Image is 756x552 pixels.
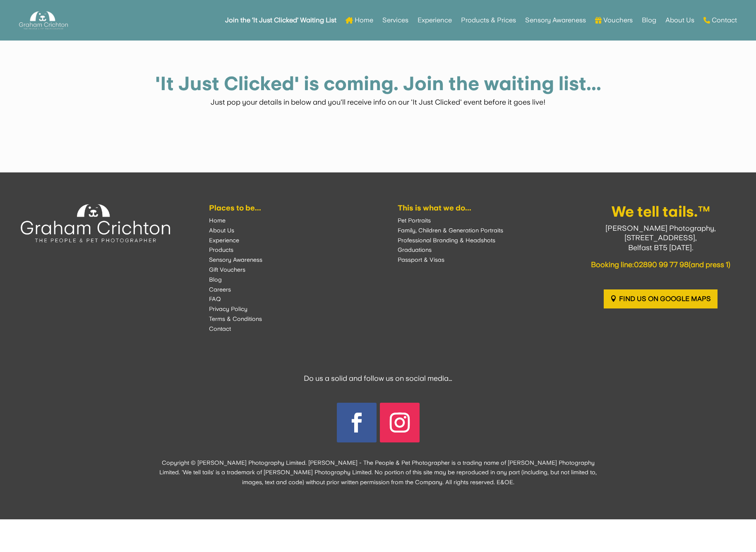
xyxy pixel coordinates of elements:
[398,256,444,263] a: Passport & Visas
[155,74,602,97] h1: 'It Just Clicked' is coming. Join the waiting list...
[461,4,516,36] a: Products & Prices
[628,243,694,252] span: Belfast BT5 [DATE].
[665,4,694,36] a: About Us
[209,296,221,302] a: FAQ
[209,266,245,273] a: Gift Vouchers
[21,204,170,242] img: Experience the Experience
[346,4,373,36] a: Home
[304,374,452,382] span: Do us a solid and follow us on social media…
[209,204,358,216] h6: Places to be...
[209,217,226,224] a: Home
[209,227,234,234] a: About Us
[398,217,431,224] a: Pet Portraits
[398,246,432,253] a: Graduations
[525,4,586,36] a: Sensory Awareness
[19,9,68,32] img: Graham Crichton Photography Logo
[604,289,718,309] a: Find us on Google Maps
[586,204,735,223] h3: We tell tails.™
[225,17,336,23] strong: Join the ‘It Just Clicked’ Waiting List
[155,97,602,107] p: Just pop your details in below and you'll receive info on our 'It Just Clicked' event before it g...
[209,315,262,322] a: Terms & Conditions
[605,224,716,232] span: [PERSON_NAME] Photography,
[209,276,222,283] a: Blog
[380,403,420,442] a: Follow on Instagram
[337,403,377,442] a: Follow on Facebook
[703,4,737,36] a: Contact
[418,4,452,36] a: Experience
[209,325,231,332] a: Contact
[398,204,547,216] h6: This is what we do...
[209,286,231,293] a: Careers
[634,260,689,269] a: 02890 99 77 98
[398,237,495,244] a: Professional Branding & Headshots
[155,458,602,487] center: Copyright © [PERSON_NAME] Photography Limited. [PERSON_NAME] - The People & Pet Photographer is a...
[642,4,656,36] a: Blog
[209,256,262,263] a: Sensory Awareness
[398,227,503,234] a: Family, Children & Generation Portraits
[624,233,697,242] span: [STREET_ADDRESS],
[591,260,730,269] span: Booking line: (and press 1)
[209,237,239,244] a: Experience
[382,4,408,36] a: Services
[595,4,633,36] a: Vouchers
[209,306,247,312] a: Privacy Policy
[225,4,336,36] a: Join the ‘It Just Clicked’ Waiting List
[209,246,233,253] a: Products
